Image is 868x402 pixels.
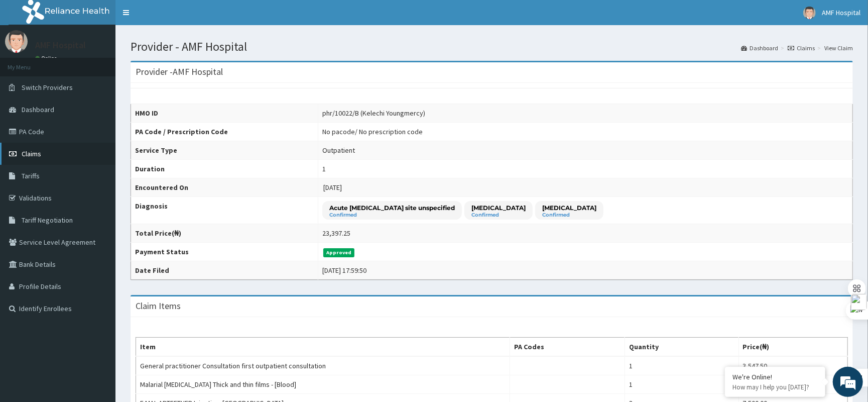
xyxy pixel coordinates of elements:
[322,145,355,155] div: Outpatient
[131,224,318,243] th: Total Price(₦)
[542,213,596,218] small: Confirmed
[131,261,318,280] th: Date Filed
[323,248,355,257] span: Approved
[625,375,738,394] td: 1
[136,375,510,394] td: Malarial [MEDICAL_DATA] Thick and thin films - [Blood]
[19,50,41,75] img: d_794563401_company_1708531726252_794563401
[5,30,28,53] img: User Image
[322,127,423,137] div: No pacode / No prescription code
[329,213,455,218] small: Confirmed
[131,178,318,197] th: Encountered On
[22,216,73,225] span: Tariff Negotiation
[471,204,526,212] p: [MEDICAL_DATA]
[803,7,816,19] img: User Image
[471,213,526,218] small: Confirmed
[131,243,318,261] th: Payment Status
[165,5,189,29] div: Minimize live chat window
[322,228,350,238] div: 23,397.25
[329,204,455,212] p: Acute [MEDICAL_DATA] site unspecified
[35,41,86,50] p: AMF Hospital
[22,149,41,158] span: Claims
[136,67,223,76] h3: Provider - AMF Hospital
[131,40,853,53] h1: Provider - AMF Hospital
[58,127,139,228] span: We're online!
[22,83,73,92] span: Switch Providers
[738,338,848,357] th: Price(₦)
[131,123,318,141] th: PA Code / Prescription Code
[625,338,738,357] th: Quantity
[131,160,318,178] th: Duration
[52,56,169,69] div: Chat with us now
[22,105,54,114] span: Dashboard
[322,164,326,174] div: 1
[510,338,625,357] th: PA Codes
[131,104,318,123] th: HMO ID
[322,265,366,275] div: [DATE] 17:59:50
[131,141,318,160] th: Service Type
[136,356,510,375] td: General practitioner Consultation first outpatient consultation
[35,55,59,62] a: Online
[22,171,40,180] span: Tariffs
[824,44,853,52] a: View Claim
[5,274,191,310] textarea: Type your message and hit 'Enter'
[822,8,860,17] span: AMF Hospital
[732,372,818,381] div: We're Online!
[788,44,815,52] a: Claims
[625,356,738,375] td: 1
[136,338,510,357] th: Item
[732,383,818,391] p: How may I help you today?
[322,108,425,118] div: phr/10022/B (Kelechi Youngmercy)
[741,44,778,52] a: Dashboard
[131,197,318,224] th: Diagnosis
[738,356,848,375] td: 3,547.50
[323,183,342,192] span: [DATE]
[136,301,181,311] h3: Claim Items
[542,204,596,212] p: [MEDICAL_DATA]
